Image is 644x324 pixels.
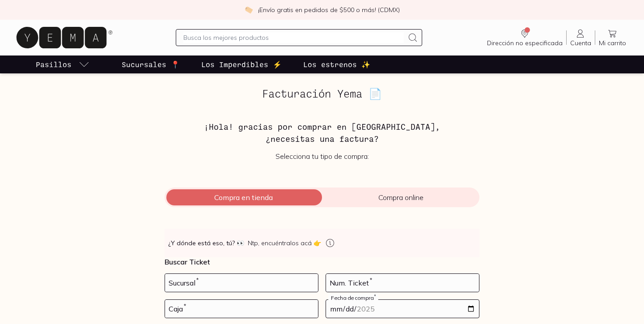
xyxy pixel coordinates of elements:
[165,88,479,99] h2: Facturación Yema 📄
[258,5,400,14] p: ¡Envío gratis en pedidos de $500 o más! (CDMX)
[168,239,244,247] strong: ¿Y dónde está eso, tú?
[122,59,180,70] p: Sucursales 📍
[326,300,479,318] input: 14-05-2023
[120,55,182,73] a: Sucursales 📍
[570,39,591,47] span: Cuenta
[165,257,479,266] p: Buscar Ticket
[165,152,479,161] p: Selecciona tu tipo de compra:
[165,300,318,318] input: 03
[165,121,479,145] h3: ¡Hola! gracias por comprar en [GEOGRAPHIC_DATA], ¿necesitas una factura?
[599,39,626,47] span: Mi carrito
[183,32,403,43] input: Busca los mejores productos
[487,39,563,47] span: Dirección no especificada
[595,28,630,47] a: Mi carrito
[328,294,378,301] label: Fecha de compra
[322,193,479,202] span: Compra online
[237,239,244,247] span: 👀
[165,274,318,292] input: 728
[199,55,284,73] a: Los Imperdibles ⚡️
[248,239,321,247] span: Ntp, encuéntralos acá 👉
[567,28,595,47] a: Cuenta
[483,28,566,47] a: Dirección no especificada
[301,55,372,73] a: Los estrenos ✨
[34,55,91,73] a: pasillo-todos-link
[201,59,282,70] p: Los Imperdibles ⚡️
[36,59,72,70] p: Pasillos
[326,274,479,292] input: 123
[165,193,322,202] span: Compra en tienda
[245,6,253,14] img: check
[303,59,370,70] p: Los estrenos ✨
